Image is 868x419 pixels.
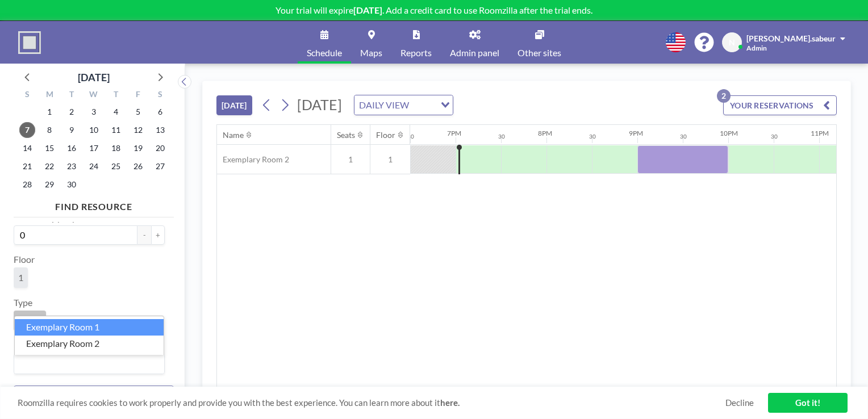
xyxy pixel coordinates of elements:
[152,158,168,174] span: Saturday, September 27, 2025
[440,397,460,408] a: here.
[15,357,158,371] input: Search for option
[391,21,441,64] a: Reports
[108,158,124,174] span: Thursday, September 25, 2025
[18,272,23,283] span: 1
[64,122,80,138] span: Tuesday, September 9, 2025
[412,98,434,112] input: Search for option
[41,104,57,120] span: Monday, September 1, 2025
[64,158,80,174] span: Tuesday, September 23, 2025
[447,129,461,137] div: 7PM
[18,397,725,408] span: Roomzilla requires cookies to work properly and provide you with the best experience. You can lea...
[39,88,61,103] div: M
[149,88,171,103] div: S
[152,104,168,120] span: Saturday, September 6, 2025
[130,158,146,174] span: Friday, September 26, 2025
[746,44,767,52] span: Admin
[680,133,687,140] div: 30
[357,98,411,112] span: DAILY VIEW
[216,95,252,115] button: [DATE]
[130,104,146,120] span: Friday, September 5, 2025
[353,5,382,15] b: [DATE]
[717,89,731,103] p: 2
[407,133,414,140] div: 30
[508,21,570,64] a: Other sites
[108,140,124,156] span: Thursday, September 18, 2025
[14,254,35,265] label: Floor
[746,33,836,43] span: [PERSON_NAME].sabeur
[441,21,508,64] a: Admin panel
[61,88,83,103] div: T
[41,122,57,138] span: Monday, September 8, 2025
[130,140,146,156] span: Friday, September 19, 2025
[108,104,124,120] span: Thursday, September 4, 2025
[18,315,41,326] span: Room
[15,336,164,352] li: Exemplary Room 2
[538,129,552,137] div: 8PM
[376,130,395,140] div: Floor
[64,177,80,192] span: Tuesday, September 30, 2025
[720,129,738,137] div: 10PM
[14,196,174,212] h4: FIND RESOURCE
[298,21,351,64] a: Schedule
[64,140,80,156] span: Tuesday, September 16, 2025
[18,31,41,54] img: organization-logo
[768,393,848,413] a: Got it!
[589,133,596,140] div: 30
[127,88,149,103] div: F
[360,48,382,57] span: Maps
[337,130,355,140] div: Seats
[19,158,35,174] span: Sunday, September 21, 2025
[498,133,505,140] div: 30
[19,122,35,138] span: Sunday, September 7, 2025
[152,140,168,156] span: Saturday, September 20, 2025
[86,140,102,156] span: Wednesday, September 17, 2025
[811,129,829,137] div: 11PM
[723,95,837,115] button: YOUR RESERVATIONS2
[86,122,102,138] span: Wednesday, September 10, 2025
[14,340,37,351] label: Name
[729,37,735,48] span: N
[400,48,432,57] span: Reports
[450,48,499,57] span: Admin panel
[14,386,174,405] button: Clear all filters
[14,354,164,374] div: Search for option
[297,96,342,113] span: [DATE]
[83,88,105,103] div: W
[86,104,102,120] span: Wednesday, September 3, 2025
[351,21,391,64] a: Maps
[130,122,146,138] span: Friday, September 12, 2025
[725,397,754,408] a: Decline
[14,297,32,308] label: Type
[41,140,57,156] span: Monday, September 15, 2025
[331,154,370,165] span: 1
[19,177,35,192] span: Sunday, September 28, 2025
[86,158,102,174] span: Wednesday, September 24, 2025
[152,122,168,138] span: Saturday, September 13, 2025
[307,48,342,57] span: Schedule
[370,154,410,165] span: 1
[105,88,127,103] div: T
[108,122,124,138] span: Thursday, September 11, 2025
[41,177,57,192] span: Monday, September 29, 2025
[217,154,289,165] span: Exemplary Room 2
[151,225,165,245] button: +
[78,69,110,85] div: [DATE]
[771,133,778,140] div: 30
[16,88,39,103] div: S
[41,158,57,174] span: Monday, September 22, 2025
[64,104,80,120] span: Tuesday, September 2, 2025
[15,319,164,336] li: Exemplary Room 1
[629,129,643,137] div: 9PM
[354,95,453,115] div: Search for option
[19,140,35,156] span: Sunday, September 14, 2025
[137,225,151,245] button: -
[518,48,561,57] span: Other sites
[223,130,244,140] div: Name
